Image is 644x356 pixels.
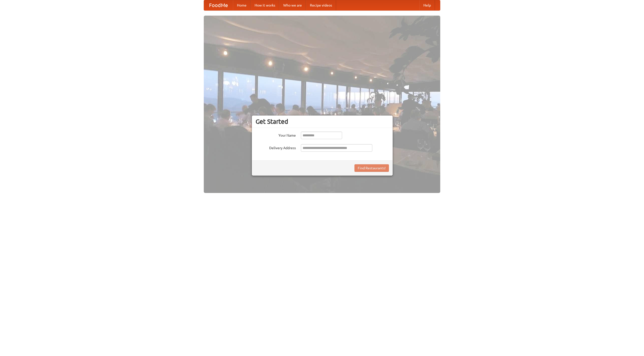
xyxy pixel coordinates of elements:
label: Your Name [256,132,296,138]
a: Home [233,0,251,10]
a: Help [419,0,435,10]
a: How it works [251,0,279,10]
a: FoodMe [204,0,233,10]
a: Recipe videos [306,0,336,10]
a: Who we are [279,0,306,10]
label: Delivery Address [256,144,296,150]
button: Find Restaurants! [354,164,389,172]
h3: Get Started [256,118,389,125]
